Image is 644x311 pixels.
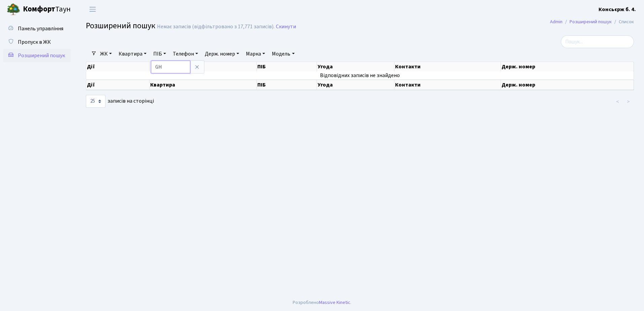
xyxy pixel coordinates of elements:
[561,35,634,48] input: Пошук...
[269,48,297,60] a: Модель
[157,24,275,30] div: Немає записів (відфільтровано з 17,771 записів).
[599,6,636,13] b: Консьєрж б. 4.
[550,18,562,25] a: Admin
[293,299,351,306] div: Розроблено .
[570,18,612,25] a: Розширений пошук
[86,71,634,79] td: Відповідних записів не знайдено
[18,52,65,59] span: Розширений пошук
[97,48,115,60] a: ЖК
[7,3,20,16] img: logo.png
[3,35,71,49] a: Пропуск в ЖК
[394,62,501,71] th: Контакти
[257,80,317,90] th: ПІБ
[599,5,636,13] a: Консьєрж б. 4.
[540,15,644,29] nav: breadcrumb
[18,25,63,32] span: Панель управління
[394,80,501,90] th: Контакти
[116,48,149,60] a: Квартира
[86,62,150,71] th: Дії
[86,95,154,108] label: записів на сторінці
[151,48,169,60] a: ПІБ
[3,49,71,62] a: Розширений пошук
[501,80,634,90] th: Держ. номер
[86,95,105,108] select: записів на сторінці
[18,38,51,46] span: Пропуск в ЖК
[84,4,101,15] button: Переключити навігацію
[257,62,317,71] th: ПІБ
[23,4,71,15] span: Таун
[23,4,55,14] b: Комфорт
[276,24,296,30] a: Скинути
[317,62,394,71] th: Угода
[86,80,150,90] th: Дії
[150,62,257,71] th: Квартира
[3,22,71,35] a: Панель управління
[501,62,634,71] th: Держ. номер
[202,48,242,60] a: Держ. номер
[317,80,394,90] th: Угода
[243,48,268,60] a: Марка
[612,18,634,26] li: Список
[170,48,201,60] a: Телефон
[319,299,350,306] a: Massive Kinetic
[86,20,155,32] span: Розширений пошук
[150,80,257,90] th: Квартира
